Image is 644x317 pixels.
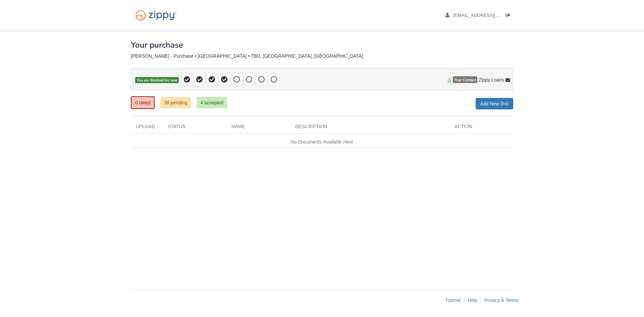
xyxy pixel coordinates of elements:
[476,98,513,109] a: Add New Doc
[290,123,449,133] div: Description
[506,13,513,19] a: Log out
[131,7,181,24] img: Logo
[163,123,226,133] div: Status
[135,77,179,84] span: You are finished for now
[131,53,513,59] div: [PERSON_NAME] - Purchase • [GEOGRAPHIC_DATA] • TBD, [GEOGRAPHIC_DATA], [GEOGRAPHIC_DATA]
[445,298,461,303] a: Tutorial
[131,41,183,49] h1: Your purchase
[291,139,354,145] em: No Documents Available Here
[479,76,504,83] span: Zippy Loans
[197,97,227,108] a: 4 accepted
[453,76,477,83] span: Your Contact
[160,97,191,108] a: 38 pending
[484,298,518,303] a: Privacy & Terms
[226,123,290,133] div: Name
[445,13,530,19] a: edit profile
[468,298,477,303] a: Help
[131,96,155,109] a: 0 owed
[449,123,513,133] div: Action
[131,123,163,133] div: Upload
[453,13,530,18] span: myrandanevins@gmail.com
